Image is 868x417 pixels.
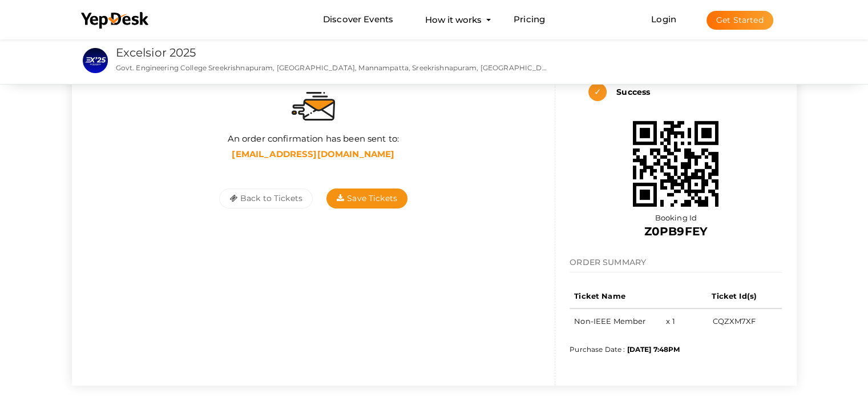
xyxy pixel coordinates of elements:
td: x 1 [655,308,687,333]
span: Save Tickets [337,193,397,203]
b: [EMAIL_ADDRESS][DOMAIN_NAME] [232,149,394,159]
a: Login [651,14,676,25]
span: Booking Id [655,213,697,222]
strong: Success [609,83,782,101]
a: Discover Events [323,9,393,30]
a: Pricing [514,9,545,30]
label: An order confirmation has been sent to: [228,133,399,145]
label: Purchase Date : [570,344,680,354]
p: Govt. Engineering College Sreekrishnapuram, [GEOGRAPHIC_DATA], Mannampatta, Sreekrishnapuram, [GE... [116,63,550,73]
img: sent-email.svg [292,92,335,121]
button: Back to Tickets [219,189,313,209]
button: Get Started [706,11,773,30]
span: Non-IEEE Member [574,316,645,326]
th: Ticket Name [570,284,655,308]
th: Ticket Id(s) [687,284,782,308]
b: [DATE] 7:48PM [627,345,680,354]
a: Excelsior 2025 [116,46,196,59]
span: CQZXM7XF [713,316,756,326]
span: ORDER SUMMARY [570,257,646,267]
button: How it works [422,9,485,30]
b: Z0PB9FEY [644,224,708,238]
img: 68cc14a346e0fb000101f88a [619,107,733,221]
img: IIZWXVCU_small.png [83,48,108,73]
button: Save Tickets [326,189,407,209]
